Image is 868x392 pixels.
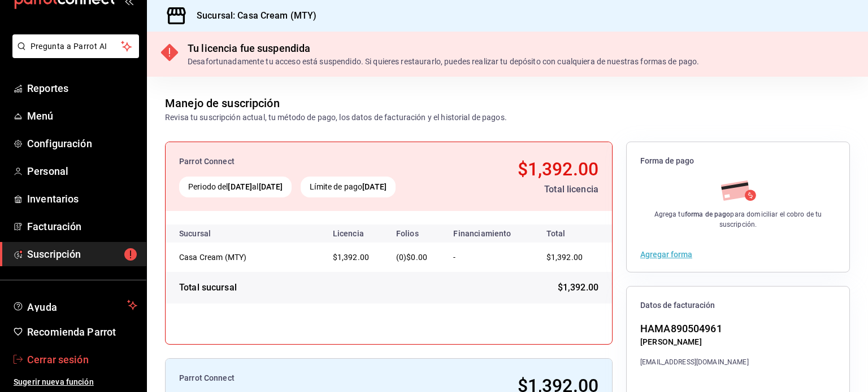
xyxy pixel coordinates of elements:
span: Cerrar sesión [27,352,137,367]
span: Pregunta a Parrot AI [31,41,121,52]
span: Reportes [27,81,137,96]
div: Sucursal [179,229,241,238]
div: Desafortunadamente tu acceso está suspendido. Si quieres restaurarlo, puedes realizar tu depósito... [188,56,699,68]
div: Parrot Connect [179,372,452,384]
th: Financiamiento [444,224,532,243]
strong: forma de pago [685,210,731,218]
button: Agregar forma [640,250,692,258]
th: Folios [387,224,445,243]
div: Tu licencia fue suspendida [188,41,699,56]
strong: [DATE] [259,182,283,191]
div: Límite de pago [301,177,396,197]
span: Recomienda Parrot [27,324,137,340]
div: Total licencia [461,183,598,196]
td: - [444,243,532,272]
button: Pregunta a Parrot AI [12,34,139,58]
h3: Sucursal: Casa Cream (MTY) [188,9,316,23]
span: Menú [27,108,137,124]
div: Parrot Connect [179,156,452,168]
div: [PERSON_NAME] [640,336,749,348]
div: Revisa tu suscripción actual, tu método de pago, los datos de facturación y el historial de pagos. [165,112,507,124]
span: Sugerir nueva función [14,376,137,388]
div: [EMAIL_ADDRESS][DOMAIN_NAME] [640,357,749,367]
span: Inventarios [27,191,137,206]
span: Ayuda [27,298,123,312]
th: Licencia [324,224,387,243]
div: Periodo del al [179,177,292,197]
span: Personal [27,164,137,179]
span: $0.00 [406,253,427,262]
strong: [DATE] [228,182,252,191]
div: HAMA890504961 [640,321,749,336]
a: Pregunta a Parrot AI [8,49,139,60]
div: Total sucursal [179,281,237,294]
span: Forma de pago [640,156,836,166]
div: Casa Cream (MTY) [179,252,292,263]
div: Manejo de suscripción [165,95,280,112]
span: Suscripción [27,246,137,262]
strong: [DATE] [362,182,387,191]
span: $1,392.00 [333,253,369,262]
span: $1,392.00 [518,158,598,180]
td: (0) [387,243,445,272]
div: Agrega tu para domiciliar el cobro de tu suscripción. [640,209,836,230]
span: Datos de facturación [640,300,836,311]
span: Configuración [27,136,137,151]
span: $1,392.00 [546,253,583,262]
th: Total [533,224,612,243]
span: $1,392.00 [558,281,598,294]
span: Facturación [27,219,137,234]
